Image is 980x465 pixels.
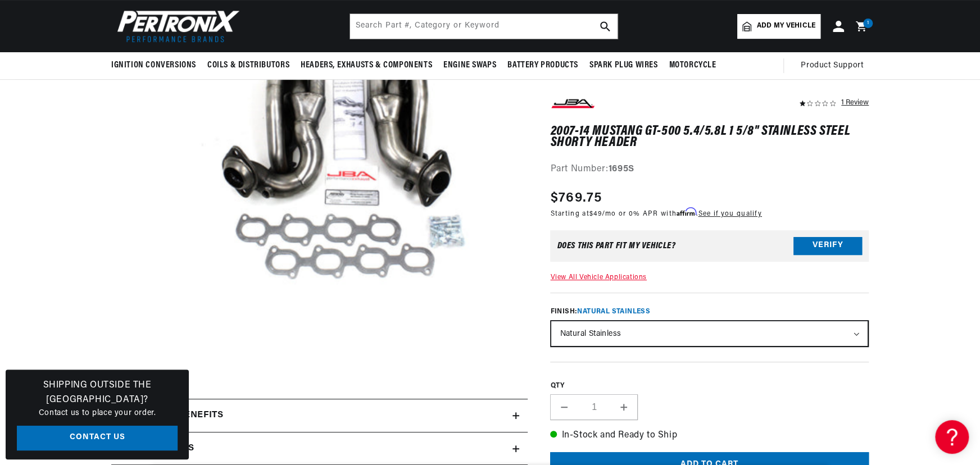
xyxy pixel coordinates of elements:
div: Part Number: [550,163,869,177]
summary: Motorcycle [663,52,722,79]
a: See if you qualify - Learn more about Affirm Financing (opens in modal) [698,211,761,217]
div: 1 Review [841,95,869,109]
p: In-Stock and Ready to Ship [550,428,869,443]
h1: 2007-14 Mustang GT-500 5.4/5.8L 1 5/8" Stainless Steel Shorty Header [550,126,869,149]
media-gallery: Gallery Viewer [111,16,528,376]
a: Contact Us [17,426,178,451]
span: Motorcycle [669,60,716,71]
summary: Ignition Conversions [111,52,202,79]
span: Ignition Conversions [111,60,196,71]
div: Does This part fit My vehicle? [557,241,675,250]
span: Engine Swaps [443,60,496,71]
a: View All Vehicle Applications [550,274,646,281]
span: 1 [867,19,869,28]
span: Coils & Distributors [207,60,289,71]
summary: Spark Plug Wires [584,52,664,79]
strong: 1695S [609,165,634,174]
span: Headers, Exhausts & Components [301,60,432,71]
label: Finish: [550,307,869,317]
span: $49 [589,211,602,217]
img: Pertronix [111,7,241,45]
label: QTY [550,382,869,391]
span: Add my vehicle [757,21,815,31]
p: Starting at /mo or 0% APR with . [550,208,761,219]
button: Verify [793,237,862,255]
h3: Shipping Outside the [GEOGRAPHIC_DATA]? [17,379,178,407]
button: search button [593,14,618,39]
summary: Features & Benefits [111,399,528,432]
p: Contact us to place your order. [17,407,178,420]
summary: Product Support [801,52,869,79]
summary: Specifications [111,432,528,465]
summary: Coils & Distributors [202,52,295,79]
input: Search Part #, Category or Keyword [350,14,618,39]
a: Add my vehicle [737,14,820,39]
span: Affirm [677,208,696,216]
summary: Battery Products [502,52,584,79]
summary: Engine Swaps [438,52,502,79]
span: Battery Products [507,60,578,71]
span: $769.75 [550,188,602,208]
span: Natural Stainless [577,309,650,316]
span: Product Support [801,60,863,72]
summary: Headers, Exhausts & Components [295,52,438,79]
span: Spark Plug Wires [589,60,658,71]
